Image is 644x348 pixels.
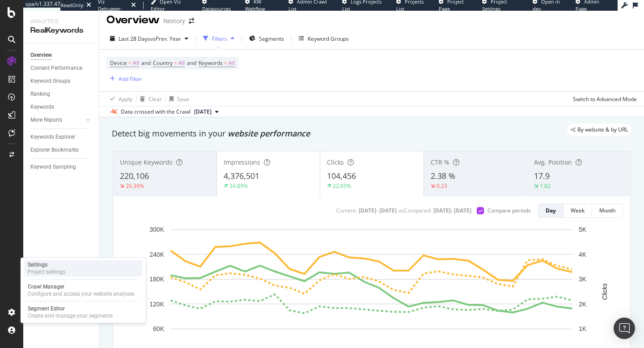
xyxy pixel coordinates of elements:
[246,31,288,46] button: Segments
[534,158,572,166] span: Avg. Position
[194,108,212,116] span: 2025 Sep. 18th
[149,301,164,308] text: 120K
[28,312,113,319] div: Create and manage your segments
[202,5,231,12] span: Datasources
[149,251,164,258] text: 240K
[436,182,447,190] div: 0.23
[30,18,92,25] div: Analytics
[224,158,260,166] span: Impressions
[577,127,628,132] span: By website & by URL
[327,170,356,181] span: 104,456
[30,102,54,112] div: Keywords
[30,162,76,172] div: Keyword Sampling
[567,123,631,136] div: legacy label
[336,207,357,214] div: Current:
[126,182,144,190] div: 26.39%
[24,304,142,320] a: Segment EditorCreate and manage your segments
[149,226,164,233] text: 300K
[106,13,160,28] div: Overview
[24,282,142,298] a: Crawl ManagerConfigure and access your website analyses
[333,182,351,190] div: 22.65%
[149,276,164,283] text: 180K
[579,325,587,332] text: 1K
[571,207,585,214] div: Week
[153,59,173,67] span: Country
[30,51,93,60] a: Overview
[119,95,132,103] div: Apply
[120,170,149,181] span: 220,106
[487,207,531,214] div: Compare periods
[601,283,608,300] text: Clicks
[540,182,551,190] div: 1.82
[569,92,637,106] button: Switch to Advanced Mode
[308,35,349,42] div: Keyword Groups
[30,145,79,155] div: Explorer Bookmarks
[398,207,432,214] div: vs Compared :
[28,305,113,312] div: Segment Editor
[30,132,93,142] a: Keywords Explorer
[60,2,85,9] div: ReadOnly:
[177,95,189,103] div: Save
[614,318,635,339] div: Open Intercom Messenger
[199,31,238,46] button: Filters
[30,25,92,36] div: RealKeywords
[148,95,162,103] div: Clear
[133,57,139,69] span: All
[136,92,162,106] button: Clear
[579,226,587,233] text: 5K
[106,31,192,46] button: Last 28 DaysvsPrev. Year
[573,95,637,103] div: Switch to Advanced Mode
[229,57,235,69] span: All
[546,207,556,214] div: Day
[28,261,65,268] div: Settings
[30,64,93,73] a: Content Performance
[538,204,563,218] button: Day
[30,132,75,142] div: Keywords Explorer
[30,115,84,125] a: More Reports
[121,108,191,116] div: Data crossed with the Crawl
[174,59,177,67] span: =
[534,170,550,181] span: 17.9
[106,73,142,84] button: Add Filter
[359,207,397,214] div: [DATE] - [DATE]
[199,59,223,67] span: Keywords
[224,59,227,67] span: =
[119,35,150,42] span: Last 28 Days
[579,251,587,258] text: 4K
[187,59,196,67] span: and
[431,170,455,181] span: 2.38 %
[163,17,185,25] div: Nextory
[150,35,181,42] span: vs Prev. Year
[24,260,142,276] a: SettingsProject settings
[110,59,127,67] span: Device
[28,268,65,276] div: Project settings
[106,92,132,106] button: Apply
[431,158,449,166] span: CTR %
[30,51,52,60] div: Overview
[599,207,615,214] div: Month
[30,115,62,125] div: More Reports
[119,75,142,83] div: Add Filter
[224,170,259,181] span: 4,376,501
[28,283,135,290] div: Crawl Manager
[229,182,248,190] div: 34.89%
[579,276,587,283] text: 3K
[30,64,82,73] div: Content Performance
[295,31,352,46] button: Keyword Groups
[563,204,592,218] button: Week
[30,89,50,99] div: Ranking
[30,76,93,86] a: Keyword Groups
[30,89,93,99] a: Ranking
[592,204,623,218] button: Month
[128,59,131,67] span: =
[30,145,93,155] a: Explorer Bookmarks
[30,76,70,86] div: Keyword Groups
[166,92,189,106] button: Save
[191,106,222,117] button: [DATE]
[259,35,284,42] span: Segments
[30,102,93,112] a: Keywords
[30,162,93,172] a: Keyword Sampling
[327,158,344,166] span: Clicks
[120,158,173,166] span: Unique Keywords
[212,35,227,42] div: Filters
